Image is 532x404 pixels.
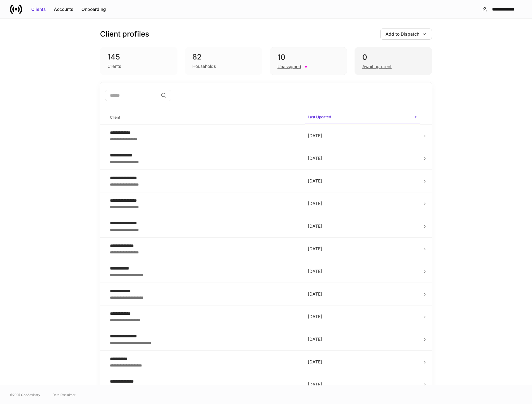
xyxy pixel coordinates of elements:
p: [DATE] [308,178,417,184]
div: 82 [192,52,255,62]
button: Add to Dispatch [380,29,432,40]
div: Clients [107,63,121,69]
div: 0 [362,52,424,62]
div: 10Unassigned [270,47,347,75]
div: 0Awaiting client [355,47,432,75]
div: Accounts [54,6,73,12]
div: Clients [31,6,46,12]
button: Onboarding [77,4,110,14]
p: [DATE] [308,223,417,229]
p: [DATE] [308,200,417,207]
div: Unassigned [277,64,301,70]
p: [DATE] [308,314,417,320]
span: Client [107,111,300,124]
div: 145 [107,52,170,62]
div: Add to Dispatch [386,31,419,37]
div: Households [192,63,216,69]
p: [DATE] [308,246,417,252]
h6: Last Updated [308,114,331,120]
div: 10 [277,52,339,62]
span: Last Updated [305,111,420,124]
h3: Client profiles [100,29,149,39]
div: Awaiting client [362,64,392,70]
p: [DATE] [308,155,417,161]
p: [DATE] [308,291,417,297]
button: Clients [27,4,50,14]
h6: Client [110,114,120,120]
p: [DATE] [308,336,417,342]
p: [DATE] [308,268,417,274]
a: Data Disclaimer [53,392,76,397]
span: © 2025 OneAdvisory [10,392,40,397]
p: [DATE] [308,359,417,365]
button: Accounts [50,4,77,14]
div: Onboarding [81,6,106,12]
p: [DATE] [308,133,417,139]
p: [DATE] [308,381,417,388]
